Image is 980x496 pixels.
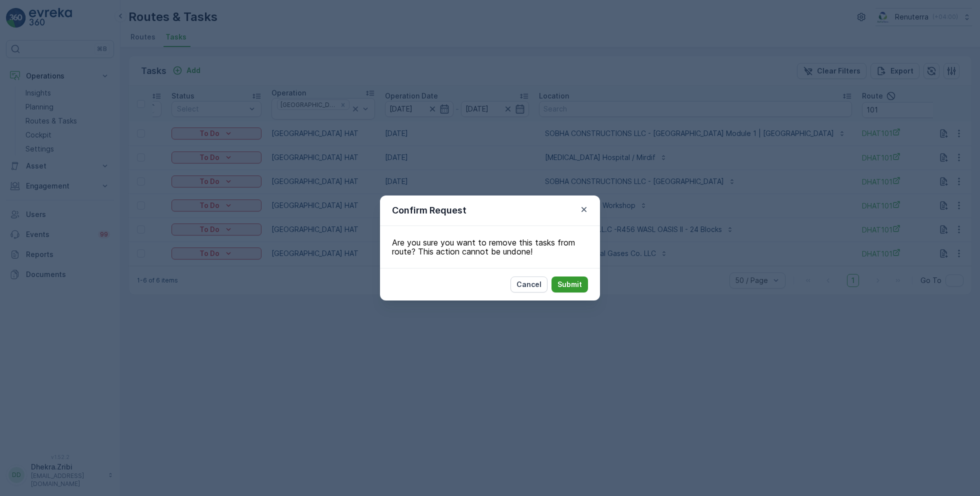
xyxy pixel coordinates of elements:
[551,276,588,292] button: Submit
[392,203,466,217] p: Confirm Request
[510,276,547,292] button: Cancel
[516,279,541,289] p: Cancel
[380,226,600,268] div: Are you sure you want to remove this tasks from route? This action cannot be undone!
[557,279,582,289] p: Submit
